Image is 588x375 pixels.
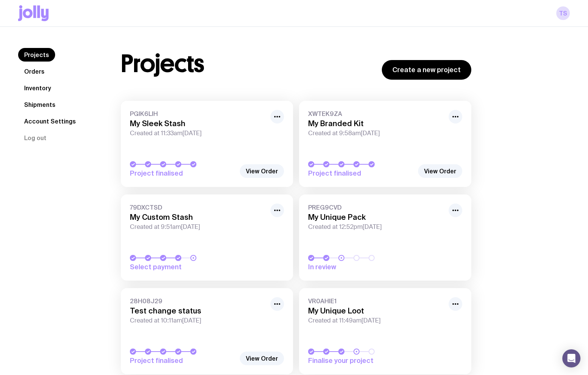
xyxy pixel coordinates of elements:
a: View Order [240,352,284,365]
span: Created at 11:49am[DATE] [308,317,444,324]
span: Finalise your project [308,356,414,365]
span: Project finalised [308,169,414,178]
h3: My Branded Kit [308,119,444,128]
a: View Order [418,164,462,178]
span: Created at 11:33am[DATE] [130,130,266,137]
h3: My Unique Pack [308,213,444,222]
span: In review [308,262,414,272]
a: VR0AHIE1My Unique LootCreated at 11:49am[DATE]Finalise your project [299,288,471,374]
span: Created at 9:51am[DATE] [130,223,266,231]
a: Create a new project [382,60,471,80]
a: 28H08J29Test change statusCreated at 10:11am[DATE]Project finalised [121,288,293,374]
span: Project finalised [130,356,236,365]
span: PREG9CVD [308,204,444,211]
span: 28H08J29 [130,297,266,305]
button: Log out [18,131,52,145]
a: Projects [18,48,55,62]
span: XWTEK9ZA [308,110,444,117]
h1: Projects [121,52,204,76]
span: 79DXCTSD [130,204,266,211]
a: Shipments [18,98,62,111]
span: PGIK6LIH [130,110,266,117]
a: Inventory [18,81,57,95]
h3: My Custom Stash [130,213,266,222]
h3: My Sleek Stash [130,119,266,128]
div: Open Intercom Messenger [562,349,580,367]
span: Select payment [130,262,236,272]
a: Orders [18,65,51,78]
a: PGIK6LIHMy Sleek StashCreated at 11:33am[DATE]Project finalised [121,101,293,187]
span: Created at 10:11am[DATE] [130,317,266,324]
h3: Test change status [130,306,266,315]
a: TS [556,6,570,20]
span: VR0AHIE1 [308,297,444,305]
a: XWTEK9ZAMy Branded KitCreated at 9:58am[DATE]Project finalised [299,101,471,187]
a: 79DXCTSDMy Custom StashCreated at 9:51am[DATE]Select payment [121,194,293,281]
span: Created at 9:58am[DATE] [308,130,444,137]
span: Created at 12:52pm[DATE] [308,223,444,231]
h3: My Unique Loot [308,306,444,315]
a: View Order [240,164,284,178]
span: Project finalised [130,169,236,178]
a: PREG9CVDMy Unique PackCreated at 12:52pm[DATE]In review [299,194,471,281]
a: Account Settings [18,114,82,128]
